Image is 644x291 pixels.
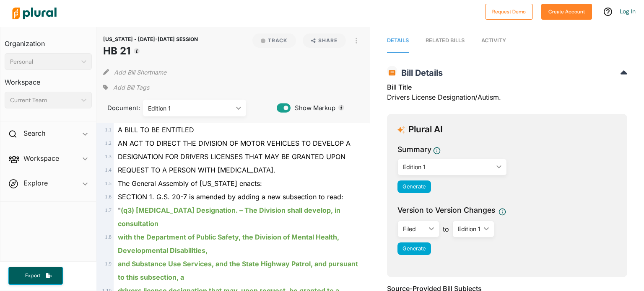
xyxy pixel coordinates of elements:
[10,96,78,105] div: Current Team
[118,152,345,161] span: DESIGNATION FOR DRIVERS LICENSES THAT MAY BE GRANTED UPON
[397,144,431,155] h3: Summary
[105,167,112,173] span: 1 . 4
[397,180,431,193] button: Generate
[103,81,149,94] div: Add tags
[299,33,349,48] button: Share
[118,126,194,134] span: A BILL TO BE ENTITLED
[105,261,112,267] span: 1 . 9
[541,4,592,20] button: Create Account
[426,29,465,53] a: RELATED BILLS
[103,36,198,42] span: [US_STATE] - [DATE]-[DATE] SESSION
[338,104,345,111] div: Tooltip anchor
[408,124,443,135] h3: Plural AI
[103,103,132,113] span: Document:
[252,33,296,48] button: Track
[23,129,45,138] h2: Search
[397,205,495,216] span: Version to Version Changes
[439,224,452,234] span: to
[10,57,78,66] div: Personal
[541,7,592,15] a: Create Account
[8,267,63,285] button: Export
[105,127,112,133] span: 1 . 1
[118,233,339,255] ins: with the Department of Public Safety, the Division of Mental Health, Developmental Disabilities,
[485,4,533,20] button: Request Demo
[103,44,198,59] h1: HB 21
[118,179,262,188] span: The General Assembly of [US_STATE] enacts:
[387,82,627,107] div: Drivers License Designation/Autism.
[5,70,92,88] h3: Workspace
[291,103,335,113] span: Show Markup
[485,7,533,15] a: Request Demo
[402,183,426,190] span: Generate
[118,260,358,281] ins: and Substance Use Services, and the State Highway Patrol, and pursuant to this subsection, a
[114,65,166,79] button: Add Bill Shortname
[303,33,346,48] button: Share
[105,194,112,200] span: 1 . 6
[5,31,92,50] h3: Organization
[403,224,426,233] div: Filed
[402,245,426,252] span: Generate
[113,83,149,92] span: Add Bill Tags
[481,29,506,53] a: Activity
[118,139,351,147] span: AN ACT TO DIRECT THE DIVISION OF MOTOR VEHICLES TO DEVELOP A
[403,162,493,171] div: Edition 1
[387,29,409,53] a: Details
[397,68,443,78] span: Bill Details
[105,234,112,240] span: 1 . 8
[387,82,627,92] h3: Bill Title
[133,47,140,55] div: Tooltip anchor
[105,154,112,160] span: 1 . 3
[118,166,275,174] span: REQUEST TO A PERSON WITH [MEDICAL_DATA].
[481,37,506,44] span: Activity
[118,206,340,228] ins: (q3) [MEDICAL_DATA] Designation. – The Division shall develop, in consultation
[105,180,112,186] span: 1 . 5
[397,242,431,255] button: Generate
[620,8,636,15] a: Log In
[105,140,112,146] span: 1 . 2
[19,272,46,279] span: Export
[148,104,233,113] div: Edition 1
[458,224,480,233] div: Edition 1
[105,207,112,213] span: 1 . 7
[426,36,465,44] div: RELATED BILLS
[387,37,409,44] span: Details
[118,193,343,201] span: SECTION 1. G.S. 20-7 is amended by adding a new subsection to read:
[118,206,340,228] span: "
